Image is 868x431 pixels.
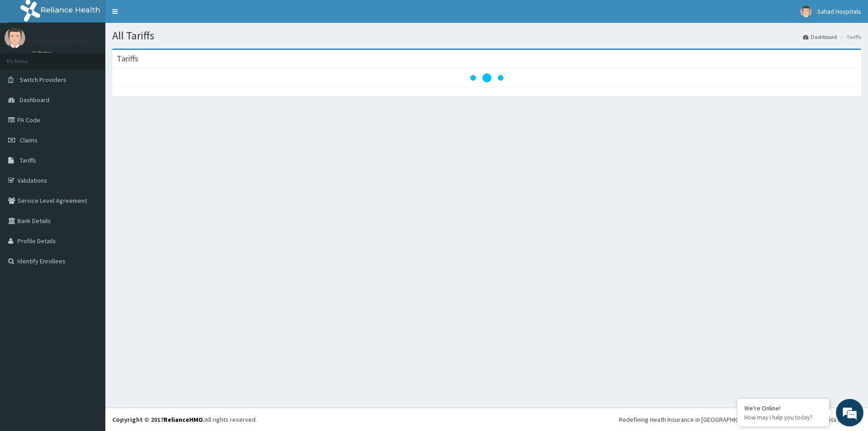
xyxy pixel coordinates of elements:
h1: All Tariffs [112,30,861,42]
a: RelianceHMO [164,415,203,424]
span: Dashboard [20,96,49,104]
a: Online [32,50,54,56]
li: Tariffs [838,33,861,41]
img: User Image [5,27,25,48]
div: We're Online! [744,404,822,412]
svg: audio-loading [469,60,505,96]
p: How may I help you today? [744,414,822,421]
p: Sahad Hospitals [32,37,90,45]
strong: Copyright © 2017 . [112,415,205,424]
span: Sahad Hospitals [817,7,861,16]
img: User Image [800,6,812,17]
h3: Tariffs [117,55,138,63]
a: Dashboard [803,33,837,41]
div: Redefining Heath Insurance in [GEOGRAPHIC_DATA] using Telemedicine and Data Science! [619,415,861,424]
span: Tariffs [20,156,36,164]
footer: All rights reserved. [105,408,868,431]
span: Switch Providers [20,76,66,84]
span: Claims [20,136,38,144]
